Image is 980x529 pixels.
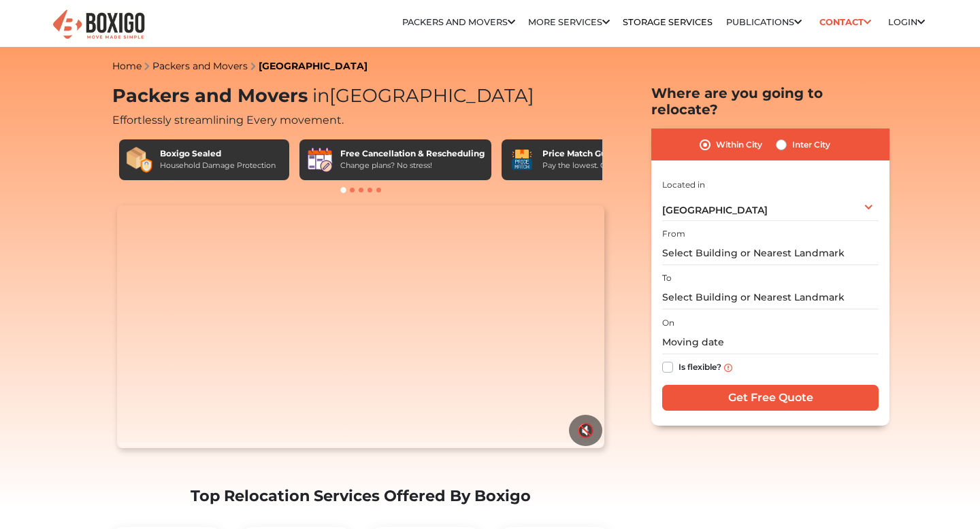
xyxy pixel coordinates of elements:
[726,17,802,27] a: Publications
[662,228,685,240] label: From
[112,60,142,72] a: Home
[306,146,333,173] img: Free Cancellation & Rescheduling
[662,385,879,411] input: Get Free Quote
[662,272,672,284] label: To
[662,204,768,216] span: [GEOGRAPHIC_DATA]
[160,160,276,171] div: Household Damage Protection
[126,146,153,173] img: Boxigo Sealed
[152,60,248,72] a: Packers and Movers
[662,241,879,265] input: Select Building or Nearest Landmark
[651,85,889,118] h2: Where are you going to relocate?
[402,17,515,27] a: Packers and Movers
[662,317,674,329] label: On
[508,146,536,173] img: Price Match Guarantee
[308,84,534,107] span: [GEOGRAPHIC_DATA]
[662,330,879,354] input: Moving date
[312,84,329,107] span: in
[724,364,732,372] img: info
[662,179,705,191] label: Located in
[716,137,762,153] label: Within City
[340,148,485,160] div: Free Cancellation & Rescheduling
[569,415,602,446] button: 🔇
[679,359,721,373] label: Is flexible?
[792,137,830,153] label: Inter City
[542,160,646,171] div: Pay the lowest. Guaranteed!
[542,148,646,160] div: Price Match Guarantee
[112,114,344,126] span: Effortlessly streamlining Every movement.
[340,160,485,171] div: Change plans? No stress!
[160,148,276,160] div: Boxigo Sealed
[662,286,879,309] input: Select Building or Nearest Landmark
[51,8,146,41] img: Boxigo
[259,60,367,72] a: [GEOGRAPHIC_DATA]
[117,205,604,449] video: Your browser does not support the video tag.
[815,12,875,33] a: Contact
[528,17,610,27] a: More services
[623,17,713,27] a: Storage Services
[112,85,609,107] h1: Packers and Movers
[112,487,609,505] h2: Top Relocation Services Offered By Boxigo
[888,17,925,27] a: Login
